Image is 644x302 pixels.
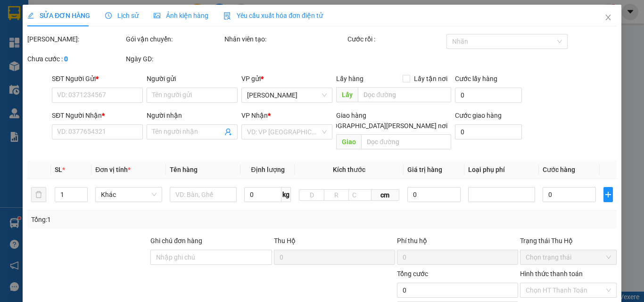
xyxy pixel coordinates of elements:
label: Cước giao hàng [454,112,501,119]
span: Website [88,50,110,57]
span: clock-circle [105,12,112,19]
input: R [324,189,349,201]
span: Lấy hàng [336,75,363,82]
div: SĐT Người Gửi [52,73,143,84]
span: picture [154,12,160,19]
span: [GEOGRAPHIC_DATA][PERSON_NAME] nơi [318,121,451,131]
label: Cước lấy hàng [454,75,497,82]
span: VP Võ Chí Công [247,88,327,102]
label: Hình thức thanh toán [520,270,583,278]
span: SL [55,166,62,173]
span: Tổng cước [397,270,428,278]
span: cm [371,189,399,201]
b: 0 [64,55,68,63]
div: Chưa cước : [27,54,124,64]
span: Lấy [336,87,358,102]
div: SĐT Người Nhận [52,110,143,121]
div: VP gửi [241,73,332,84]
input: D [299,189,324,201]
th: Loại phụ phí [464,161,539,179]
label: Ghi chú đơn hàng [150,237,202,245]
span: Yêu cầu xuất hóa đơn điện tử [223,12,323,19]
span: Đơn vị tính [95,166,131,173]
button: plus [603,187,613,202]
span: Tên hàng [170,166,198,173]
strong: CÔNG TY TNHH VĨNH QUANG [66,16,194,26]
span: edit [27,12,34,19]
span: Cước hàng [543,166,575,173]
div: Ngày GD: [126,54,223,64]
span: user-add [224,128,232,136]
span: close [604,14,612,21]
img: logo [8,15,53,59]
input: Cước lấy hàng [454,88,522,103]
div: Nhân viên tạo: [224,34,346,44]
span: plus [604,191,612,198]
strong: Hotline : 0889 23 23 23 [99,40,160,47]
span: Ảnh kiện hàng [154,12,208,19]
span: Kích thước [333,166,365,173]
span: Khác [101,188,157,202]
span: Chọn trạng thái [526,250,611,264]
input: C [348,189,371,201]
input: Dọc đường [358,87,451,102]
span: SỬA ĐƠN HÀNG [27,12,90,19]
strong: : [DOMAIN_NAME] [88,49,171,57]
span: Giá trị hàng [407,166,442,173]
div: Tổng: 1 [31,214,249,225]
div: Gói vận chuyển: [126,34,223,44]
img: icon [223,12,231,20]
input: Ghi chú đơn hàng [150,250,272,265]
span: Giao [336,134,361,149]
span: Lịch sử [105,12,139,19]
input: Dọc đường [361,134,451,149]
span: Giao hàng [336,112,366,119]
span: kg [281,187,291,202]
span: VP Nhận [241,112,268,119]
div: [PERSON_NAME]: [27,34,124,44]
div: Trạng thái Thu Hộ [520,236,617,246]
button: delete [31,187,46,202]
strong: PHIẾU GỬI HÀNG [91,28,168,38]
span: Định lượng [251,166,284,173]
span: Thu Hộ [273,237,295,245]
button: Close [595,5,621,31]
div: Người gửi [147,73,238,84]
div: Người nhận [147,110,238,121]
input: Cước giao hàng [454,124,522,139]
div: Cước rồi : [347,34,444,44]
span: Lấy tận nơi [410,73,451,84]
input: VD: Bàn, Ghế [170,187,237,202]
div: Phí thu hộ [397,236,518,250]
